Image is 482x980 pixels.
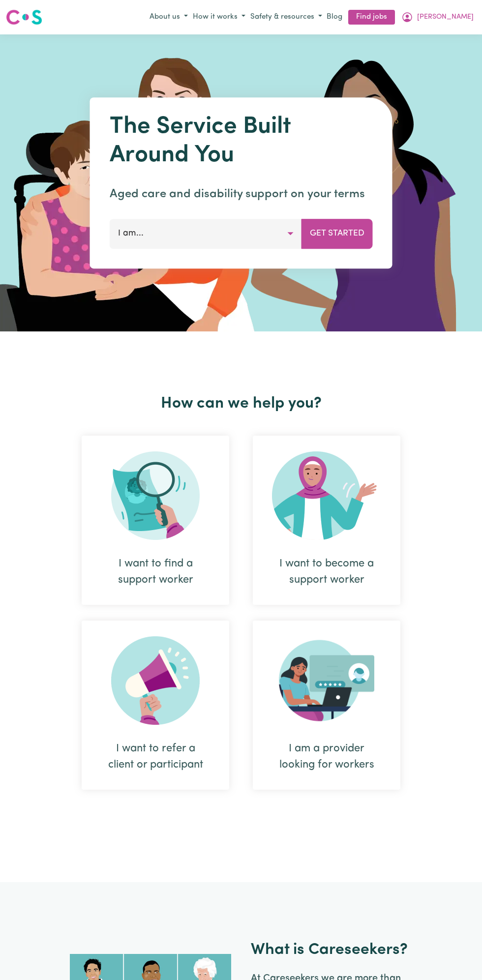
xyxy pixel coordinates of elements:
[110,219,302,248] button: I am...
[6,6,42,29] a: Careseekers logo
[399,9,476,26] button: My Account
[105,741,206,773] div: I want to refer a client or participant
[272,451,381,540] img: Become Worker
[301,219,373,248] button: Get Started
[82,621,229,790] div: I want to refer a client or participant
[253,621,400,790] div: I am a provider looking for workers
[279,636,374,725] img: Provider
[276,741,377,773] div: I am a provider looking for workers
[251,941,408,959] h2: What is Careseekers?
[111,636,200,725] img: Refer
[276,556,377,588] div: I want to become a support worker
[348,10,395,25] a: Find jobs
[190,9,248,26] button: How it works
[110,113,373,170] h1: The Service Built Around You
[110,185,373,203] p: Aged care and disability support on your terms
[417,12,474,23] span: [PERSON_NAME]
[82,436,229,605] div: I want to find a support worker
[70,394,412,413] h2: How can we help you?
[325,10,344,25] a: Blog
[147,9,190,26] button: About us
[105,556,206,588] div: I want to find a support worker
[111,451,200,540] img: Search
[248,9,325,26] button: Safety & resources
[6,8,42,26] img: Careseekers logo
[253,436,400,605] div: I want to become a support worker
